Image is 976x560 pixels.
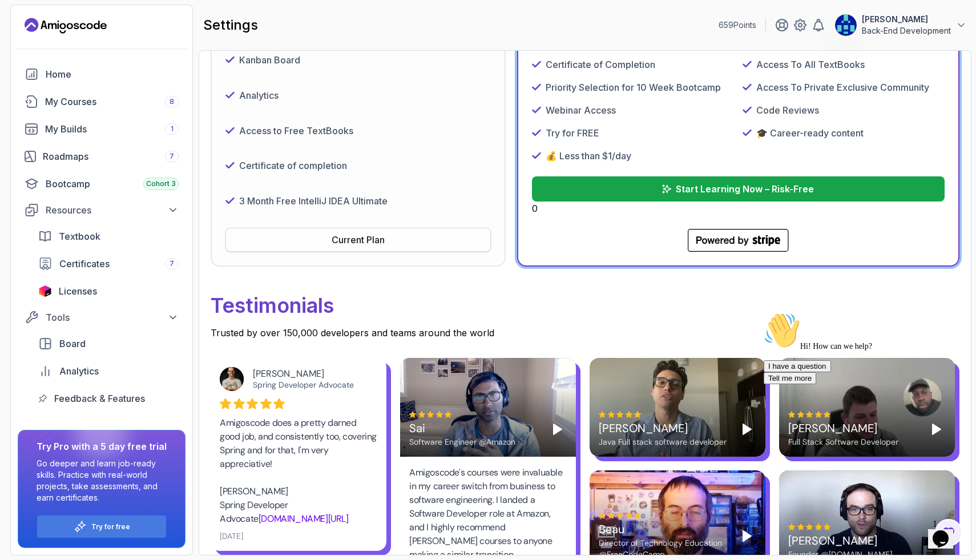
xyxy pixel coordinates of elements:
button: Current Plan [225,228,491,252]
p: Code Reviews [756,103,819,117]
a: courses [18,90,185,113]
div: Resources [46,203,179,217]
div: Current Plan [332,233,385,247]
h2: settings [203,16,258,34]
p: Access To Private Exclusive Community [756,80,929,94]
div: Home [46,67,179,81]
a: home [18,63,185,86]
span: Certificates [59,257,110,271]
p: Access to Free TextBooks [239,124,353,138]
a: feedback [31,387,185,410]
div: Tools [46,311,179,324]
button: Start Learning Now – Risk-Free [532,176,945,202]
a: Landing page [25,17,107,35]
span: Textbook [59,229,100,243]
img: user profile image [835,14,857,36]
a: bootcamp [18,172,185,195]
div: My Builds [45,122,179,136]
span: 7 [170,152,174,161]
p: Trusted by over 150,000 developers and teams around the world [211,326,959,340]
a: certificates [31,252,185,275]
span: Hi! How can we help? [5,34,113,43]
img: :wave: [5,5,41,41]
span: Analytics [59,364,99,378]
div: Java Full stack software developer [599,436,727,448]
span: Board [59,337,86,350]
div: Founder @[DOMAIN_NAME] [788,549,892,560]
p: Certificate of Completion [546,58,655,71]
a: board [31,332,185,355]
div: [PERSON_NAME] [253,368,368,380]
p: Certificate of completion [239,159,347,172]
button: Tell me more [5,65,57,76]
iframe: chat widget [759,308,965,509]
p: 659 Points [719,19,756,31]
div: Software Engineer @Amazon [409,436,515,448]
span: Feedback & Features [54,392,145,405]
a: [DOMAIN_NAME][URL] [259,513,349,525]
iframe: chat widget [928,514,965,549]
p: Webinar Access [546,103,616,117]
div: [PERSON_NAME] [599,420,727,436]
div: Sai [409,420,515,436]
span: 8 [170,97,174,106]
button: user profile image[PERSON_NAME]Back-End Development [834,14,967,37]
p: Priority Selection for 10 Week Bootcamp [546,80,721,94]
div: [DATE] [220,530,243,542]
div: [PERSON_NAME] [788,533,892,549]
button: Play [738,420,756,438]
p: Start Learning Now – Risk-Free [676,182,814,196]
p: Testimonials [211,285,959,326]
p: Back-End Development [862,25,951,37]
span: 7 [170,259,174,268]
span: Licenses [59,284,97,298]
button: Play [549,420,567,438]
p: Access To All TextBooks [756,58,865,71]
div: My Courses [45,95,179,108]
a: builds [18,118,185,140]
p: Try for FREE [546,126,599,140]
button: Try for free [37,515,167,538]
span: 1 [171,124,174,134]
p: Kanban Board [239,53,300,67]
button: Play [738,527,756,545]
a: roadmaps [18,145,185,168]
img: jetbrains icon [38,285,52,297]
a: textbook [31,225,185,248]
p: 💰 Less than $1/day [546,149,631,163]
img: Josh Long avatar [220,367,244,391]
p: 🎓 Career-ready content [756,126,864,140]
div: Amigoscode does a pretty darned good job, and consistently too, covering Spring and for that, I'm... [220,416,377,526]
a: analytics [31,360,185,382]
div: 0 [532,176,945,215]
div: Director of Technology Education @FreeCodeCamp [599,537,729,560]
button: Play [927,533,946,551]
button: Tools [18,307,185,328]
p: [PERSON_NAME] [862,14,951,25]
div: Bootcamp [46,177,179,191]
a: Try for free [91,522,130,531]
div: Beau [599,521,729,537]
p: 3 Month Free IntelliJ IDEA Ultimate [239,194,388,208]
p: Go deeper and learn job-ready skills. Practice with real-world projects, take assessments, and ea... [37,458,167,503]
p: Analytics [239,88,279,102]
button: Resources [18,200,185,220]
span: Cohort 3 [146,179,176,188]
a: licenses [31,280,185,303]
a: Spring Developer Advocate [253,380,354,390]
button: I have a question [5,53,72,65]
div: Roadmaps [43,150,179,163]
div: 👋Hi! How can we help?I have a questionTell me more [5,5,210,76]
